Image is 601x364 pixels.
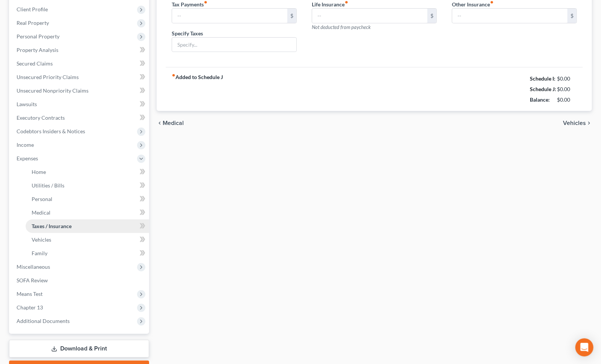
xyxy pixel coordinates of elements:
input: -- [312,9,427,23]
div: Open Intercom Messenger [575,338,593,356]
label: Tax Payments [172,0,207,8]
span: Income [17,142,34,148]
span: Secured Claims [17,60,53,67]
input: -- [172,9,287,23]
a: Unsecured Nonpriority Claims [11,84,149,97]
div: $ [287,9,296,23]
label: Other Insurance [452,0,494,8]
a: Family [26,247,149,260]
strong: Schedule I: [530,75,555,82]
a: Personal [26,192,149,206]
a: Download & Print [9,340,149,358]
span: Means Test [17,291,43,297]
span: Vehicles [32,236,51,243]
span: Lawsuits [17,101,37,107]
div: $0.00 [557,96,577,104]
a: Taxes / Insurance [26,219,149,233]
a: Lawsuits [11,97,149,111]
span: Chapter 13 [17,304,43,311]
span: Personal [32,196,52,202]
a: Executory Contracts [11,111,149,125]
i: fiber_manual_record [204,0,207,4]
input: Specify... [172,38,296,52]
span: Miscellaneous [17,263,50,270]
i: chevron_left [157,120,163,126]
span: Executory Contracts [17,114,65,121]
strong: Balance: [530,96,550,103]
strong: Schedule J: [530,86,556,92]
span: Vehicles [563,120,586,126]
a: Home [26,165,149,179]
div: $0.00 [557,85,577,93]
a: Unsecured Priority Claims [11,70,149,84]
a: Medical [26,206,149,219]
strong: Added to Schedule J [172,73,223,105]
i: fiber_manual_record [345,0,348,4]
label: Specify Taxes [172,29,203,37]
div: $0.00 [557,75,577,82]
span: Personal Property [17,33,59,40]
span: Client Profile [17,6,48,12]
input: -- [452,9,567,23]
span: Not deducted from paycheck [312,24,371,30]
span: Utilities / Bills [32,182,64,189]
div: $ [427,9,436,23]
span: Expenses [17,155,38,161]
span: Home [32,169,46,175]
a: Vehicles [26,233,149,247]
span: Property Analysis [17,47,58,53]
span: Additional Documents [17,318,70,324]
i: fiber_manual_record [490,0,494,4]
a: Secured Claims [11,57,149,70]
span: Family [32,250,47,256]
span: Unsecured Nonpriority Claims [17,87,88,94]
span: Real Property [17,20,49,26]
button: chevron_left Medical [157,120,184,126]
span: Taxes / Insurance [32,223,72,229]
span: Medical [163,120,184,126]
span: Unsecured Priority Claims [17,74,79,80]
label: Life Insurance [312,0,348,8]
span: Codebtors Insiders & Notices [17,128,85,134]
a: SOFA Review [11,274,149,287]
span: SOFA Review [17,277,48,283]
i: chevron_right [586,120,592,126]
button: Vehicles chevron_right [563,120,592,126]
i: fiber_manual_record [172,73,175,77]
span: Medical [32,209,50,216]
a: Property Analysis [11,43,149,57]
div: $ [567,9,577,23]
a: Utilities / Bills [26,179,149,192]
